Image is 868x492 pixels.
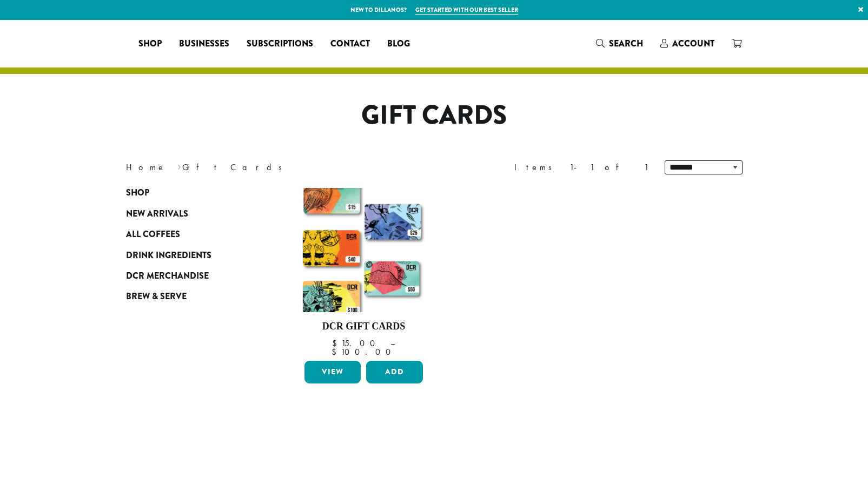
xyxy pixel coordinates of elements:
a: Brew & Serve [126,286,256,307]
a: Search [587,35,652,52]
a: Get started with our best seller [415,5,518,15]
span: › [177,157,181,174]
a: View [304,361,361,383]
h4: DCR Gift Cards [302,321,426,333]
span: All Coffees [126,228,180,241]
nav: Breadcrumb [126,161,418,174]
span: $ [332,338,341,349]
a: Drink Ingredients [126,245,256,265]
a: Home [126,161,166,173]
span: Account [672,37,714,50]
div: Items 1-1 of 1 [514,161,648,174]
bdi: 15.00 [332,338,380,349]
span: Drink Ingredients [126,249,211,262]
a: Shop [126,183,256,203]
span: Blog [387,37,410,51]
bdi: 100.00 [332,346,396,358]
span: Contact [330,37,370,51]
h1: Gift Cards [118,100,751,131]
span: Shop [138,37,162,51]
span: Businesses [179,37,229,51]
span: DCR Merchandise [126,269,209,283]
span: $ [332,346,341,358]
button: Add [366,361,423,383]
a: Shop [130,35,170,52]
span: Subscriptions [247,37,313,51]
a: DCR Merchandise [126,266,256,286]
a: All Coffees [126,224,256,245]
span: Brew & Serve [126,290,187,304]
span: – [390,338,395,349]
a: DCR Gift Cards [302,188,426,356]
span: Search [609,37,643,50]
a: New Arrivals [126,204,256,224]
span: New Arrivals [126,207,188,221]
img: Gift-Cards-Available-470-x-600-300x300.png [301,188,426,312]
span: Shop [126,186,149,200]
